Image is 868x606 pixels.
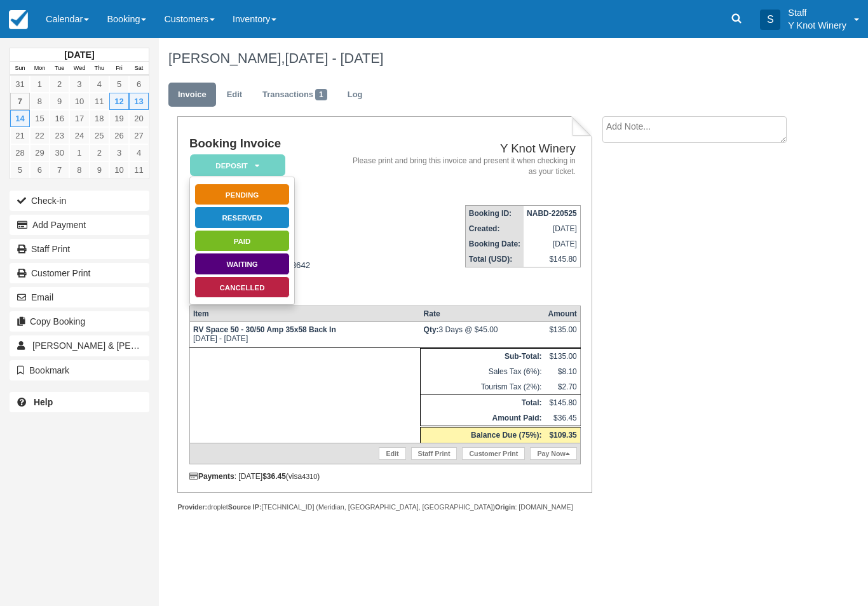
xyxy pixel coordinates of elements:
a: 1 [69,144,89,161]
strong: $36.45 [262,472,286,481]
a: 2 [90,144,109,161]
strong: Source IP: [228,503,262,511]
th: Sat [129,62,149,76]
img: checkfront-main-nav-mini-logo.png [9,10,28,29]
a: 25 [90,127,109,144]
a: 18 [90,110,109,127]
th: Sun [10,62,30,76]
th: Total: [421,395,545,411]
button: Check-in [10,191,149,211]
a: 23 [50,127,69,144]
a: 4 [129,144,149,161]
button: Copy Booking [10,311,149,332]
a: 7 [10,93,30,110]
small: 4310 [302,473,317,480]
strong: Payments [189,472,234,481]
th: Rate [421,306,545,322]
th: Fri [109,62,129,76]
a: 8 [69,161,89,178]
a: 12 [109,93,129,110]
em: Deposit [190,154,285,177]
a: 14 [10,110,30,127]
a: 30 [50,144,69,161]
a: [PERSON_NAME] & [PERSON_NAME] [10,335,149,356]
a: 28 [10,144,30,161]
a: 4 [90,76,109,93]
a: 8 [30,93,50,110]
p: Staff [788,6,846,19]
a: 29 [30,144,50,161]
a: 10 [109,161,129,178]
strong: $109.35 [549,431,576,440]
button: Bookmark [10,360,149,380]
th: Total (USD): [465,252,524,267]
th: Sub-Total: [421,349,545,365]
a: Customer Print [10,263,149,283]
a: 19 [109,110,129,127]
td: $135.00 [545,349,580,365]
strong: RV Space 50 - 30/50 Amp 35x58 Back In [193,325,336,334]
td: $36.45 [545,410,580,427]
a: 27 [129,127,149,144]
a: Edit [217,83,252,107]
a: Invoice [168,83,216,107]
a: Paid [194,230,290,252]
td: 3 Days @ $45.00 [421,322,545,348]
strong: Origin [495,503,515,511]
a: Staff Print [10,239,149,259]
a: 17 [69,110,89,127]
button: Email [10,287,149,307]
h1: [PERSON_NAME], [168,51,801,66]
td: $145.80 [524,252,580,267]
td: $2.70 [545,379,580,395]
td: [DATE] [524,236,580,252]
button: Add Payment [10,215,149,235]
p: Y Knot Winery [788,19,846,32]
th: Booking ID: [465,206,524,222]
h1: Booking Invoice [189,137,338,151]
a: 3 [69,76,89,93]
strong: NABD-220525 [527,209,577,218]
a: 6 [129,76,149,93]
a: 26 [109,127,129,144]
a: 1 [30,76,50,93]
div: droplet [TECHNICAL_ID] (Meridian, [GEOGRAPHIC_DATA], [GEOGRAPHIC_DATA]) : [DOMAIN_NAME] [177,502,592,512]
a: 2 [50,76,69,93]
a: 7 [50,161,69,178]
a: 15 [30,110,50,127]
a: 22 [30,127,50,144]
th: Created: [465,221,524,236]
a: Log [338,83,372,107]
a: Deposit [189,154,281,177]
a: 5 [10,161,30,178]
strong: Provider: [177,503,207,511]
a: 3 [109,144,129,161]
a: 21 [10,127,30,144]
a: Pending [194,184,290,206]
strong: Qty [424,325,439,334]
td: $8.10 [545,364,580,379]
a: Transactions1 [253,83,337,107]
th: Tue [50,62,69,76]
span: 1 [315,89,327,100]
th: Booking Date: [465,236,524,252]
div: $135.00 [548,325,576,344]
a: Waiting [194,253,290,275]
a: Help [10,392,149,412]
a: 16 [50,110,69,127]
th: Amount Paid: [421,410,545,427]
th: Item [189,306,420,322]
a: 9 [50,93,69,110]
span: [PERSON_NAME] & [PERSON_NAME] [32,340,189,351]
h2: Y Knot Winery [343,142,576,156]
td: Sales Tax (6%): [421,364,545,379]
td: $145.80 [545,395,580,411]
a: 5 [109,76,129,93]
td: [DATE] [524,221,580,236]
a: 24 [69,127,89,144]
a: 31 [10,76,30,93]
td: Tourism Tax (2%): [421,379,545,395]
th: Mon [30,62,50,76]
a: Cancelled [194,276,290,299]
strong: [DATE] [64,50,94,60]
